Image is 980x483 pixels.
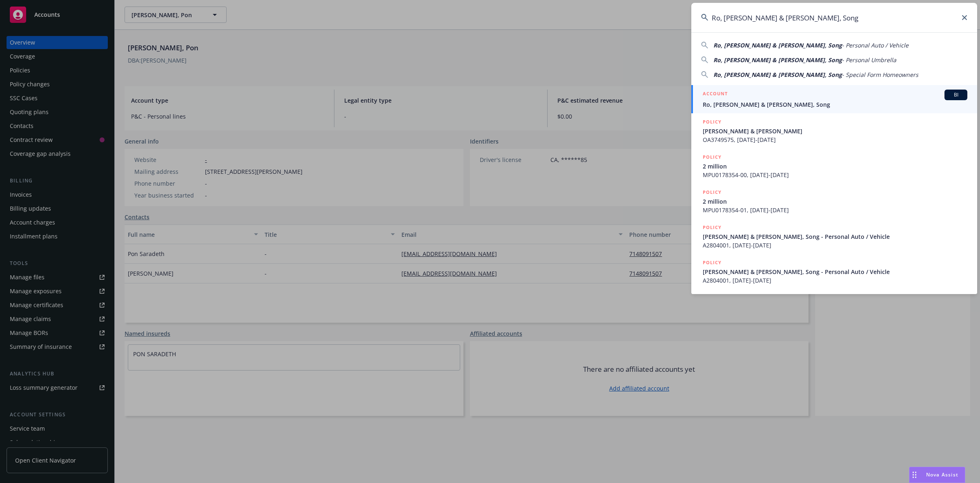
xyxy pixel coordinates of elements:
h5: POLICY [703,188,722,196]
span: [PERSON_NAME] & [PERSON_NAME], Song - Personal Auto / Vehicle [703,267,967,276]
span: MPU0178354-00, [DATE]-[DATE] [703,171,967,179]
span: 2 million [703,162,967,171]
h5: POLICY [703,258,722,267]
h5: POLICY [703,118,722,126]
button: Nova Assist [909,467,965,483]
a: POLICY2 millionMPU0178354-00, [DATE]-[DATE] [691,148,977,184]
a: POLICY[PERSON_NAME] & [PERSON_NAME]OA3749575, [DATE]-[DATE] [691,113,977,148]
h5: POLICY [703,223,722,231]
span: - Personal Auto / Vehicle [842,41,909,49]
span: Ro, [PERSON_NAME] & [PERSON_NAME], Song [713,71,842,79]
a: POLICY2 millionMPU0178354-01, [DATE]-[DATE] [691,184,977,219]
span: MPU0178354-01, [DATE]-[DATE] [703,206,967,214]
span: [PERSON_NAME] & [PERSON_NAME], Song - Personal Auto / Vehicle [703,232,967,241]
span: OA3749575, [DATE]-[DATE] [703,135,967,144]
span: A2804001, [DATE]-[DATE] [703,241,967,249]
a: POLICY[PERSON_NAME] & [PERSON_NAME], Song - Personal Auto / VehicleA2804001, [DATE]-[DATE] [691,254,977,289]
h5: ACCOUNT [703,90,728,99]
span: A2804001, [DATE]-[DATE] [703,276,967,285]
span: [PERSON_NAME] & [PERSON_NAME] [703,127,967,135]
span: Ro, [PERSON_NAME] & [PERSON_NAME], Song [703,100,967,109]
span: 2 million [703,197,967,206]
span: Nova Assist [926,471,958,478]
span: - Personal Umbrella [842,56,896,64]
div: Drag to move [909,467,920,483]
input: Search... [691,3,977,32]
a: ACCOUNTBIRo, [PERSON_NAME] & [PERSON_NAME], Song [691,85,977,113]
h5: POLICY [703,153,722,161]
span: Ro, [PERSON_NAME] & [PERSON_NAME], Song [713,56,842,64]
span: BI [948,91,964,99]
span: - Special Form Homeowners [842,71,918,79]
a: POLICY[PERSON_NAME] & [PERSON_NAME], Song - Personal Auto / VehicleA2804001, [DATE]-[DATE] [691,219,977,254]
span: Ro, [PERSON_NAME] & [PERSON_NAME], Song [713,41,842,49]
